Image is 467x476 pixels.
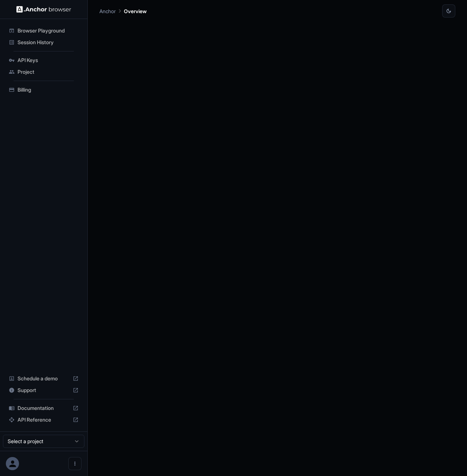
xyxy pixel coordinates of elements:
div: Project [6,66,81,78]
button: Open menu [68,457,81,470]
span: Project [18,68,79,76]
div: Browser Playground [6,25,81,37]
nav: breadcrumb [99,7,147,15]
div: API Reference [6,414,81,426]
span: API Reference [18,416,70,423]
img: Anchor Logo [16,6,71,13]
span: Session History [18,39,79,46]
div: Documentation [6,402,81,414]
span: Support [18,387,70,394]
span: API Keys [18,57,79,64]
span: Schedule a demo [18,375,70,382]
span: Documentation [18,404,70,412]
p: Overview [124,7,147,15]
span: Browser Playground [18,27,79,34]
div: Support [6,384,81,396]
p: Anchor [99,7,116,15]
div: Billing [6,84,81,96]
span: Billing [18,86,79,93]
div: Session History [6,37,81,48]
div: API Keys [6,54,81,66]
div: Schedule a demo [6,373,81,384]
